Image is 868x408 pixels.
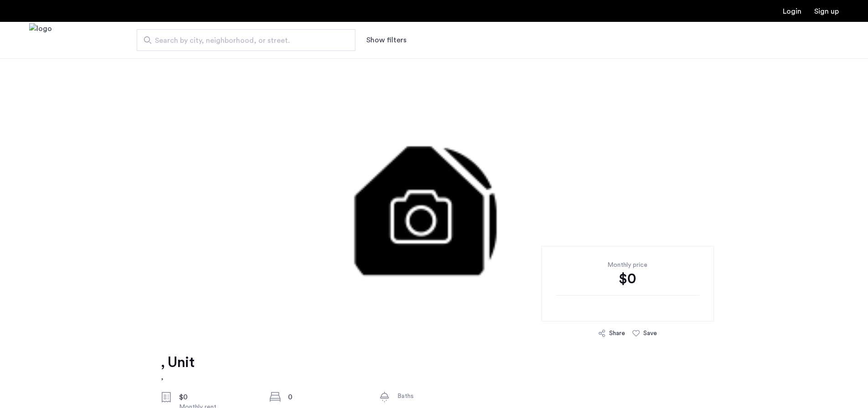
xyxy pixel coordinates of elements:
[556,270,699,288] div: $0
[156,58,712,331] img: 3.gif
[29,23,52,57] img: logo
[366,35,406,46] button: Show or hide filters
[397,392,474,401] div: Baths
[179,392,256,403] div: $0
[643,329,657,338] div: Save
[161,353,194,382] a: , Unit,
[137,29,355,51] input: Apartment Search
[29,23,52,57] a: Cazamio Logo
[814,8,839,15] a: Registration
[609,329,625,338] div: Share
[161,372,194,382] h2: ,
[161,353,194,372] h1: , Unit
[155,35,330,46] span: Search by city, neighborhood, or street.
[288,392,365,403] div: 0
[556,260,699,270] div: Monthly price
[783,8,801,15] a: Login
